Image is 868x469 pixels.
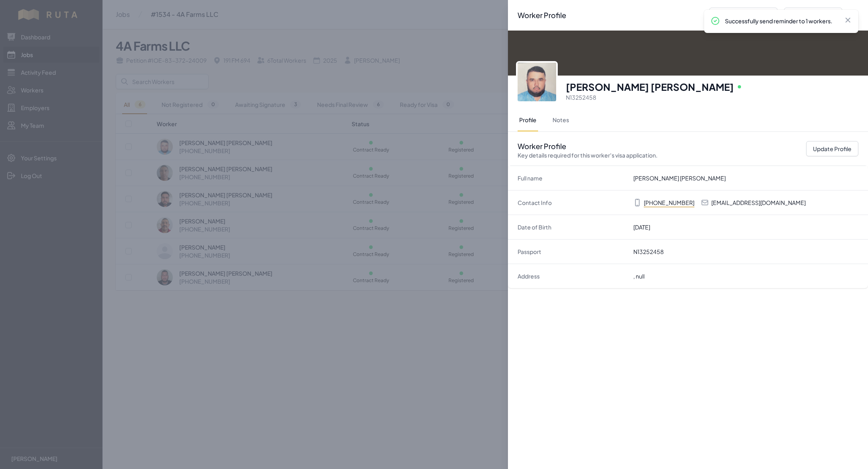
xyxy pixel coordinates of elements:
[709,8,778,23] button: Previous Worker
[566,80,734,93] h3: [PERSON_NAME] [PERSON_NAME]
[566,93,858,101] p: N13252458
[518,248,627,256] dt: Passport
[633,174,858,182] dd: [PERSON_NAME] [PERSON_NAME]
[784,8,842,23] button: Next Worker
[644,199,694,207] p: [PHONE_NUMBER]
[518,223,627,231] dt: Date of Birth
[518,199,627,207] dt: Contact Info
[518,109,538,132] button: Profile
[711,199,806,207] p: [EMAIL_ADDRESS][DOMAIN_NAME]
[633,248,858,256] dd: N13252458
[551,109,571,132] button: Notes
[633,223,858,231] dd: [DATE]
[806,141,858,156] button: Update Profile
[518,272,627,280] dt: Address
[518,141,657,159] h2: Worker Profile
[725,17,837,25] p: Successfully send reminder to 1 workers.
[518,10,566,21] h2: Worker Profile
[518,151,657,159] p: Key details required for this worker's visa application.
[633,272,858,280] dd: , null
[518,174,627,182] dt: Full name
